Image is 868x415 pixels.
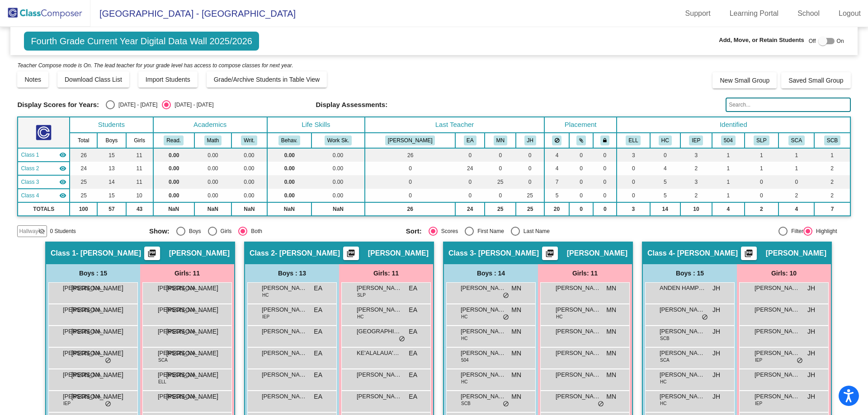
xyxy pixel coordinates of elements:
[778,162,814,175] td: 1
[755,327,800,336] span: [PERSON_NAME]
[357,349,402,358] span: KE'ALALAUA'E HEW
[593,189,617,202] td: 0
[71,349,123,358] span: [PERSON_NAME]
[719,36,804,45] span: Add, Move, or Retain Students
[71,327,123,336] span: [PERSON_NAME]
[461,313,467,320] span: HC
[617,162,650,175] td: 0
[194,175,231,189] td: 0.00
[745,189,779,202] td: 0
[455,189,485,202] td: 0
[311,148,365,162] td: 0.00
[207,71,327,88] button: Grade/Archive Students in Table View
[70,162,97,175] td: 24
[97,202,126,216] td: 57
[194,202,231,216] td: NaN
[745,202,779,216] td: 2
[606,327,616,336] span: MN
[59,178,66,186] mat-icon: visibility
[790,6,827,21] a: School
[569,189,593,202] td: 0
[140,264,234,282] div: Girls: 11
[409,284,417,293] span: EA
[21,164,39,173] span: Class 2
[617,189,650,202] td: 0
[59,165,66,172] mat-icon: visibility
[464,135,476,145] button: EA
[814,162,850,175] td: 2
[262,313,269,320] span: IEP
[814,133,850,148] th: Student Concern Plan - Behavior
[814,148,850,162] td: 1
[18,202,70,216] td: TOTALS
[368,249,429,258] span: [PERSON_NAME]
[569,202,593,216] td: 0
[712,133,744,148] th: 504 Plan
[461,327,506,336] span: [PERSON_NAME]
[831,6,868,21] a: Logout
[520,227,550,235] div: Last Name
[76,249,141,258] span: - [PERSON_NAME]
[837,37,844,45] span: On
[311,189,365,202] td: 0.00
[712,72,777,89] button: New Small Group
[455,148,485,162] td: 0
[650,133,680,148] th: Highly Capable
[267,175,311,189] td: 0.00
[712,202,744,216] td: 4
[97,189,126,202] td: 15
[409,327,417,336] span: EA
[59,192,66,199] mat-icon: visibility
[814,175,850,189] td: 2
[712,305,720,315] span: JH
[778,189,814,202] td: 2
[406,227,656,236] mat-radio-group: Select an option
[267,162,311,175] td: 0.00
[680,202,712,216] td: 10
[524,135,536,145] button: JH
[503,292,509,299] span: do_not_disturb_alt
[680,133,712,148] th: Individualized Education Plan
[544,133,569,148] th: Keep away students
[24,32,259,51] span: Fourth Grade Current Year Digital Data Wall 2025/2026
[18,175,70,189] td: Mary Nordwall - Mary Nordwall
[158,327,203,336] span: [PERSON_NAME]
[153,162,194,175] td: 0.00
[146,249,157,261] mat-icon: picture_as_pdf
[365,189,455,202] td: 0
[766,249,826,258] span: [PERSON_NAME]
[680,189,712,202] td: 2
[231,202,267,216] td: NaN
[643,264,737,282] div: Boys : 15
[409,305,417,315] span: EA
[149,227,170,235] span: Show:
[593,162,617,175] td: 0
[365,133,455,148] th: Julia Altenhofen
[343,247,359,260] button: Print Students Details
[278,135,300,145] button: Behav.
[365,162,455,175] td: 0
[262,327,307,336] span: [PERSON_NAME]
[660,327,705,336] span: [PERSON_NAME]
[485,162,516,175] td: 0
[455,202,485,216] td: 24
[153,148,194,162] td: 0.00
[593,175,617,189] td: 0
[70,133,97,148] th: Total
[485,202,516,216] td: 25
[556,284,601,293] span: [PERSON_NAME]
[650,175,680,189] td: 5
[164,135,184,145] button: Read.
[231,175,267,189] td: 0.00
[569,175,593,189] td: 0
[503,314,509,321] span: do_not_disturb_alt
[65,76,122,83] span: Download Class List
[57,71,129,88] button: Download Class List
[17,71,48,88] button: Notes
[70,189,97,202] td: 25
[712,148,744,162] td: 1
[21,151,39,159] span: Class 1
[438,227,458,235] div: Scores
[448,249,474,258] span: Class 3
[357,284,402,293] span: [PERSON_NAME]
